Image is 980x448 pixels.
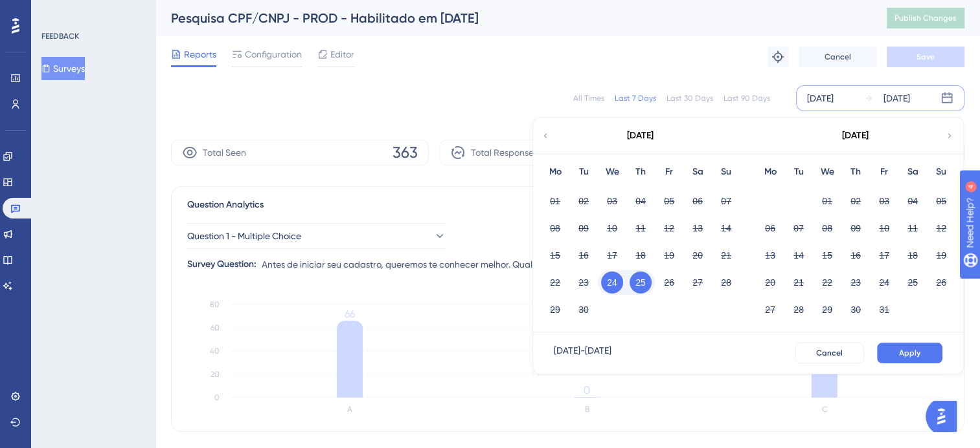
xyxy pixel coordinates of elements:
[598,164,626,180] div: We
[756,164,784,180] div: Mo
[544,272,566,293] button: 22
[210,347,220,356] tspan: 40
[601,272,623,293] button: 24
[573,244,595,266] button: 16
[715,244,737,266] button: 21
[262,257,646,272] span: Antes de iniciar seu cadastro, queremos te conhecer melhor. Qual é o seu perfil de vendedor?
[541,164,569,180] div: Mo
[90,6,94,17] div: 4
[41,57,85,80] button: Surveys
[821,405,827,414] text: C
[471,145,538,160] span: Total Responses
[873,299,895,321] button: 31
[554,343,611,363] div: [DATE] - [DATE]
[759,217,781,239] button: 06
[873,272,895,293] button: 24
[626,164,655,180] div: Th
[203,145,246,160] span: Total Seen
[658,217,680,239] button: 12
[187,223,446,249] button: Question 1 - Multiple Choice
[873,217,895,239] button: 10
[816,244,838,266] button: 15
[759,272,781,293] button: 20
[573,93,604,103] div: All Times
[877,343,942,363] button: Apply
[927,164,955,180] div: Su
[712,164,740,180] div: Su
[544,299,566,321] button: 29
[573,272,595,293] button: 23
[887,8,964,28] button: Publish Changes
[926,397,964,436] iframe: UserGuiding AI Assistant Launcher
[799,47,876,67] button: Cancel
[825,52,851,62] span: Cancel
[759,299,781,321] button: 27
[788,272,810,293] button: 21
[845,272,867,293] button: 23
[902,217,924,239] button: 11
[569,164,598,180] div: Tu
[845,217,867,239] button: 09
[687,217,709,239] button: 13
[902,244,924,266] button: 18
[584,384,590,396] tspan: 0
[715,272,737,293] button: 28
[615,93,656,103] div: Last 7 Days
[816,348,843,358] span: Cancel
[816,272,838,293] button: 22
[187,197,264,213] span: Question Analytics
[627,128,654,144] div: [DATE]
[187,228,301,244] span: Question 1 - Multiple Choice
[687,244,709,266] button: 20
[683,164,712,180] div: Sa
[601,244,623,266] button: 17
[784,164,813,180] div: Tu
[795,343,864,363] button: Cancel
[898,164,927,180] div: Sa
[807,91,834,106] div: [DATE]
[30,3,81,19] span: Need Help?
[687,190,709,212] button: 06
[585,405,589,414] text: B
[573,299,595,321] button: 30
[816,190,838,212] button: 01
[845,190,867,212] button: 02
[788,217,810,239] button: 07
[630,244,652,266] button: 18
[816,217,838,239] button: 08
[184,47,216,62] span: Reports
[687,272,709,293] button: 27
[187,257,256,272] div: Survey Question:
[887,47,964,67] button: Save
[630,272,652,293] button: 25
[841,164,870,180] div: Th
[902,190,924,212] button: 04
[842,128,869,144] div: [DATE]
[873,190,895,212] button: 03
[544,244,566,266] button: 15
[816,299,838,321] button: 29
[715,190,737,212] button: 07
[211,323,220,332] tspan: 60
[895,13,957,23] span: Publish Changes
[245,47,302,62] span: Configuration
[171,9,854,27] div: Pesquisa CPF/CNPJ - PROD - Habilitado em [DATE]
[930,272,952,293] button: 26
[210,300,220,309] tspan: 80
[788,299,810,321] button: 28
[211,370,220,379] tspan: 20
[214,393,220,402] tspan: 0
[873,244,895,266] button: 17
[658,190,680,212] button: 05
[845,244,867,266] button: 16
[930,244,952,266] button: 19
[573,217,595,239] button: 09
[41,31,79,41] div: FEEDBACK
[655,164,683,180] div: Fr
[667,93,713,103] div: Last 30 Days
[601,190,623,212] button: 03
[658,244,680,266] button: 19
[930,190,952,212] button: 05
[870,164,898,180] div: Fr
[658,272,680,293] button: 26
